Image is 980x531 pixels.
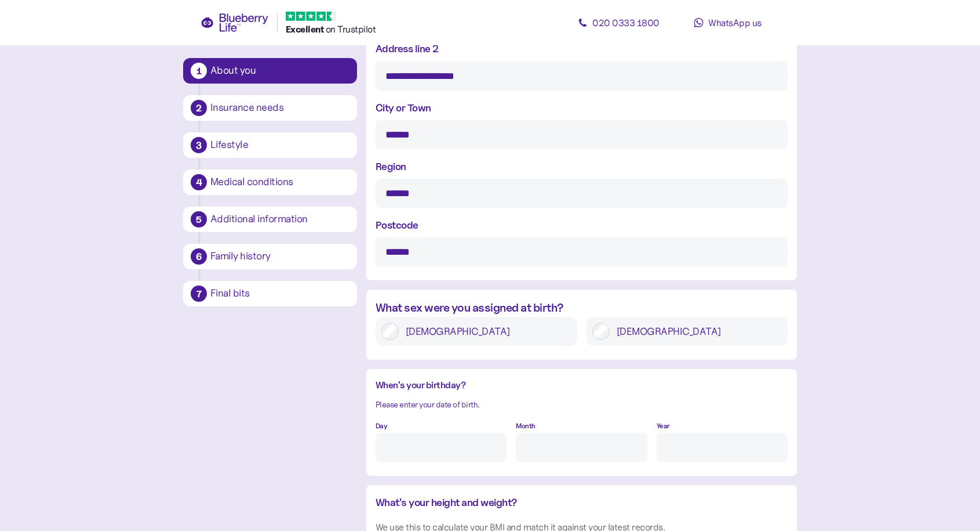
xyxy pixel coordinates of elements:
div: Lifestyle [210,140,349,150]
label: Region [376,158,406,174]
label: Month [516,421,535,432]
div: Please enter your date of birth. [376,399,788,411]
div: Family history [210,251,349,262]
button: 4Medical conditions [183,169,357,195]
button: 3Lifestyle [183,132,357,158]
span: 020 0333 1800 [592,17,660,28]
div: Insurance needs [210,103,349,113]
label: Postcode [376,217,418,233]
div: Final bits [210,288,349,299]
div: 1 [191,63,207,79]
span: on Trustpilot [326,23,376,35]
div: 5 [191,211,207,227]
a: WhatsApp us [676,11,780,34]
div: Additional information [210,214,349,225]
label: Day [376,421,388,432]
span: WhatsApp us [708,17,762,28]
div: 7 [191,286,207,302]
button: 5Additional information [183,207,357,232]
div: 4 [191,174,207,190]
div: About you [210,66,349,76]
label: [DEMOGRAPHIC_DATA] [610,323,782,340]
button: 7Final bits [183,281,357,306]
div: 3 [191,137,207,153]
label: Address line 2 [376,41,439,56]
div: 6 [191,248,207,265]
div: What sex were you assigned at birth? [376,299,788,317]
div: Medical conditions [210,177,349,187]
button: 6Family history [183,244,357,269]
button: 1About you [183,58,357,84]
label: [DEMOGRAPHIC_DATA] [399,323,571,340]
label: City or Town [376,100,431,115]
a: 020 0333 1800 [567,11,671,34]
div: What's your height and weight? [376,494,788,511]
div: When's your birthday? [376,378,788,393]
button: 2Insurance needs [183,95,357,121]
span: Excellent ️ [286,23,326,35]
div: 2 [191,100,207,116]
label: Year [657,421,670,432]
